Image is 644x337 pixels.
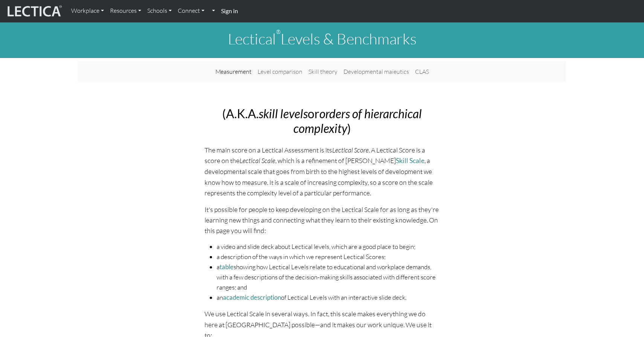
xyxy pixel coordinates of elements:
[6,4,62,18] img: lecticalive
[305,64,340,79] a: Skill theory
[396,157,424,165] a: Skill Scale
[204,204,440,236] p: It's possible for people to keep developing on the Lectical Scale for as long as they're learning...
[259,106,308,121] i: skill levels
[293,106,422,135] i: orders of hierarchical complexity
[240,156,275,165] i: Lectical Scale
[332,146,369,154] i: Lectical Score
[204,145,440,198] p: The main score on a Lectical Assessment is its . A Lectical Score is a score on the , which is a ...
[175,3,208,19] a: Connect
[68,3,107,19] a: Workplace
[276,28,281,35] sup: ®
[412,64,432,79] a: CLAS
[218,3,241,19] a: Sign in
[217,242,440,252] li: a video and slide deck about Lectical levels, which are a good place to begin;
[107,3,144,19] a: Resources
[204,107,440,136] h2: (A.K.A. or )
[340,64,412,79] a: Developmental maieutics
[144,3,175,19] a: Schools
[221,7,238,14] strong: Sign in
[217,262,440,293] li: a showing how Lectical Levels relate to educational and workplace demands, with a few description...
[220,263,233,271] a: table
[217,252,440,262] li: a description of the ways in which we represent Lectical Scores;
[78,30,566,48] h1: Lectical Levels & Benchmarks
[255,64,305,79] a: Level comparison
[212,64,255,79] a: Measurement
[217,293,440,303] li: an of Lectical Levels with an interactive slide deck.
[223,293,281,301] a: academic description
